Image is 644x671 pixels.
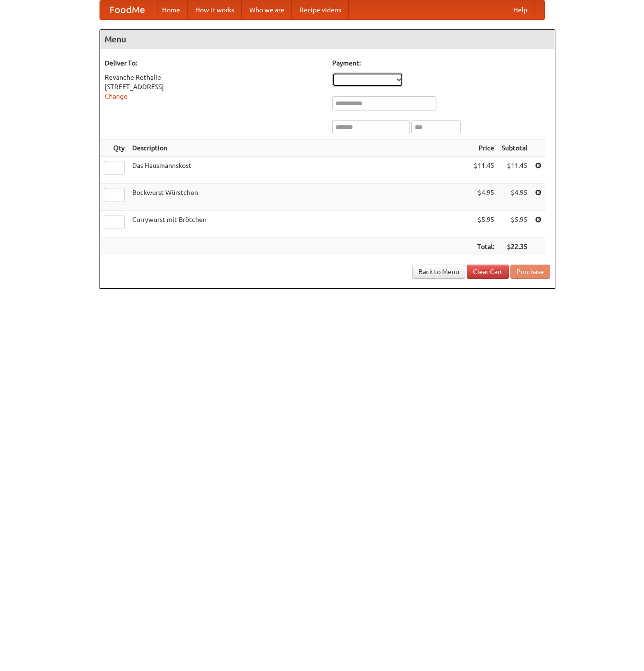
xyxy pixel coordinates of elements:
[100,139,128,157] th: Qty
[128,184,470,211] td: Bockwurst Würstchen
[105,58,323,68] h5: Deliver To:
[100,30,555,49] h4: Menu
[188,0,242,19] a: How it works
[100,0,154,19] a: FoodMe
[128,157,470,184] td: Das Hausmannskost
[506,0,535,19] a: Help
[332,58,550,68] h5: Payment:
[470,139,498,157] th: Price
[412,265,465,279] a: Back to Menu
[242,0,292,19] a: Who we are
[470,238,498,256] th: Total:
[470,157,498,184] td: $11.45
[498,139,531,157] th: Subtotal
[498,211,531,238] td: $5.95
[510,265,550,279] button: Purchase
[498,238,531,256] th: $22.35
[292,0,349,19] a: Recipe videos
[467,265,509,279] a: Clear Cart
[154,0,188,19] a: Home
[105,82,323,92] div: [STREET_ADDRESS]
[105,92,127,100] a: Change
[105,73,323,82] div: Revanche Rethalie
[128,211,470,238] td: Currywurst mit Brötchen
[128,139,470,157] th: Description
[470,184,498,211] td: $4.95
[498,157,531,184] td: $11.45
[470,211,498,238] td: $5.95
[498,184,531,211] td: $4.95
